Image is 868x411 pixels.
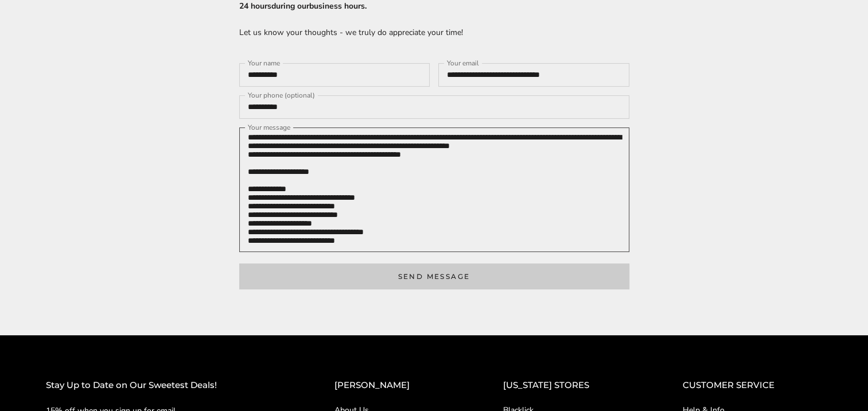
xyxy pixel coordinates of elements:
[239,26,629,39] p: Let us know your thoughts - we truly do appreciate your time!
[239,63,430,87] input: Your name
[239,263,629,289] button: Send message
[9,367,119,402] iframe: Sign Up via Text for Offers
[46,378,289,393] h2: Stay Up to Date on Our Sweetest Deals!
[503,378,637,393] h2: [US_STATE] STORES
[334,378,457,393] h2: [PERSON_NAME]
[271,1,309,11] span: during our
[239,95,629,119] input: Your phone (optional)
[438,63,629,87] input: Your email
[309,1,367,11] span: business hours.
[683,378,822,393] h2: CUSTOMER SERVICE
[239,127,629,253] textarea: Your message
